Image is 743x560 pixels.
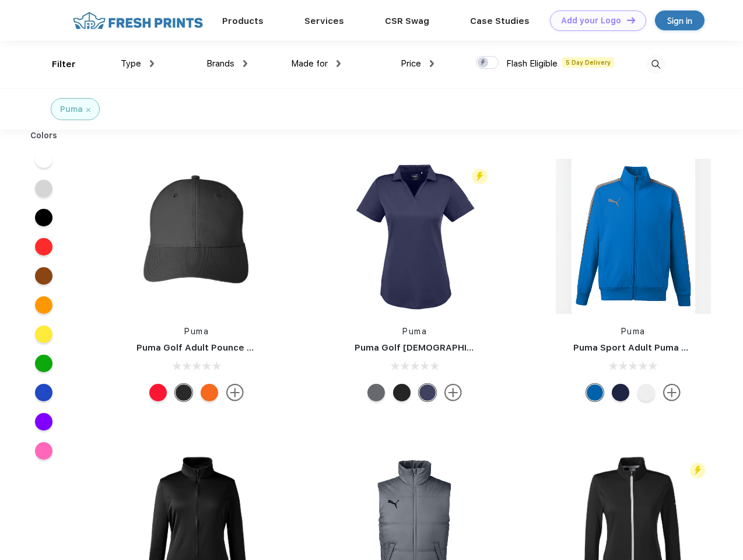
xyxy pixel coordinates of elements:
[150,60,154,67] img: dropdown.png
[291,58,328,69] span: Made for
[444,384,462,401] img: more.svg
[86,108,90,112] img: filter_cancel.svg
[184,327,209,336] a: Puma
[667,14,692,27] div: Sign in
[621,327,646,336] a: Puma
[149,384,167,401] div: High Risk Red
[175,384,192,401] div: Puma Black
[206,58,234,69] span: Brands
[385,16,429,26] a: CSR Swag
[690,463,706,478] img: flash_active_toggle.svg
[367,384,385,401] div: Quiet Shade
[60,103,83,116] div: Puma
[506,58,558,69] span: Flash Eligible
[612,384,629,401] div: Peacoat
[401,58,421,69] span: Price
[586,384,604,401] div: Lapis Blue
[430,60,434,67] img: dropdown.png
[304,16,344,26] a: Services
[22,129,66,142] div: Colors
[201,384,218,401] div: Vibrant Orange
[637,384,655,401] div: White and Quiet Shade
[136,342,315,353] a: Puma Golf Adult Pounce Adjustable Cap
[556,159,711,314] img: func=resize&h=266
[419,384,436,401] div: Peacoat
[393,384,411,401] div: Puma Black
[121,58,141,69] span: Type
[663,384,681,401] img: more.svg
[561,16,621,26] div: Add your Logo
[646,55,665,74] img: desktop_search.svg
[69,10,206,31] img: fo%20logo%202.webp
[355,342,571,353] a: Puma Golf [DEMOGRAPHIC_DATA]' Icon Golf Polo
[243,60,247,67] img: dropdown.png
[472,169,488,184] img: flash_active_toggle.svg
[562,57,614,68] span: 5 Day Delivery
[627,17,635,23] img: DT
[226,384,244,401] img: more.svg
[337,60,341,67] img: dropdown.png
[337,159,492,314] img: func=resize&h=266
[402,327,427,336] a: Puma
[655,10,705,30] a: Sign in
[222,16,264,26] a: Products
[119,159,274,314] img: func=resize&h=266
[52,58,76,71] div: Filter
